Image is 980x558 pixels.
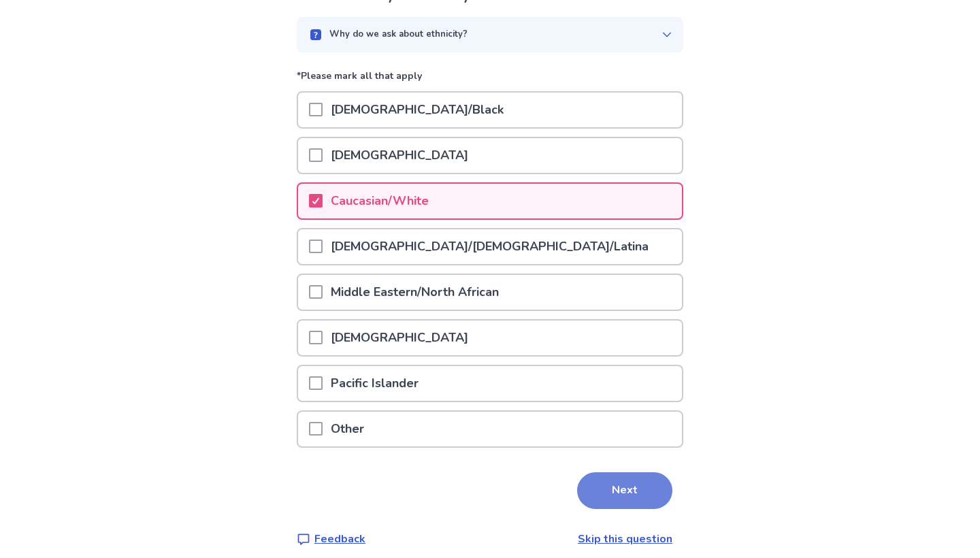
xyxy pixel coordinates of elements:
p: [DEMOGRAPHIC_DATA]/Black [323,93,512,127]
button: Next [577,472,672,509]
a: Skip this question [578,531,672,546]
p: Pacific Islander [323,366,427,401]
p: Other [323,412,372,446]
a: Feedback [297,531,365,547]
p: Middle Eastern/North African [323,275,507,310]
p: [DEMOGRAPHIC_DATA]/[DEMOGRAPHIC_DATA]/Latina [323,229,657,264]
p: [DEMOGRAPHIC_DATA] [323,321,476,355]
p: [DEMOGRAPHIC_DATA] [323,138,476,173]
p: Feedback [314,531,365,547]
p: *Please mark all that apply [297,69,683,91]
p: Why do we ask about ethnicity? [329,28,468,42]
p: Caucasian/White [323,184,437,218]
